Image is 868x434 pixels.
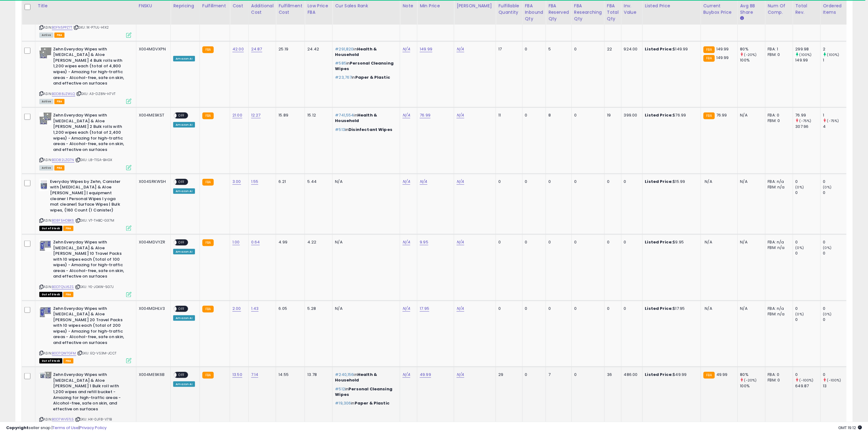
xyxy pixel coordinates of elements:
div: 0 [574,179,600,184]
span: Paper & Plastic [355,74,390,80]
small: (-75%) [800,118,812,123]
a: 2.00 [232,306,241,312]
div: Additional Cost [251,3,274,16]
div: 0 [823,251,848,256]
div: ASIN: [39,239,131,297]
div: FBA: 0 [768,112,788,118]
div: 25.19 [278,46,300,52]
div: $76.99 [645,112,696,118]
span: #291,820 [335,46,353,52]
div: ASIN: [39,179,131,230]
div: 0 [498,306,517,311]
div: 0 [574,46,600,52]
a: N/A [403,239,410,245]
span: | SKU: EQ-VS3M-JCCT [77,351,116,356]
a: B0D7QW7GFM [52,351,76,356]
div: 24.42 [307,46,328,52]
div: 0 [574,372,600,377]
div: 2 [823,46,848,52]
div: Amazon AI [173,56,195,61]
div: 307.96 [796,124,820,129]
small: (0%) [796,312,804,317]
span: OFF [177,306,187,311]
b: Zehn Everyday Wipes with [MEDICAL_DATA] & Aloe [PERSON_NAME] 20 Travel Packs with 10 wipes each (... [53,306,128,347]
a: N/A [457,306,464,312]
span: | SKU: YE-JGKW-5G7J [75,284,114,289]
img: 31WOc9cBhuL._SL40_.jpg [39,179,49,191]
div: FBA: n/a [768,239,788,245]
b: Listed Price: [645,112,673,118]
div: 13.78 [307,372,328,377]
a: N/A [403,306,410,312]
div: Inv. value [624,3,640,16]
div: Low Price FBA [307,3,330,16]
div: 486.00 [624,372,638,377]
a: 7.14 [251,372,259,378]
span: All listings currently available for purchase on Amazon [39,165,53,171]
small: (0%) [823,312,832,317]
a: 1.55 [251,179,259,185]
div: Num of Comp. [768,3,790,16]
div: 0 [607,306,617,311]
img: 410vUv9qNyL._SL40_.jpg [39,372,52,379]
div: 0 [823,317,848,322]
div: 29 [498,372,517,377]
span: #585 [335,60,346,66]
div: 0 [796,317,820,322]
span: All listings that are currently out of stock and unavailable for purchase on Amazon [39,358,62,364]
a: 1.43 [251,306,259,312]
span: 76.99 [716,112,727,118]
small: FBA [703,112,715,119]
span: #240,156 [335,372,354,377]
small: FBA [202,112,214,119]
div: ASIN: [39,306,131,363]
a: 0.64 [251,239,260,245]
p: in [335,46,395,57]
small: FBA [202,179,214,186]
div: 0 [823,190,848,195]
b: Zehn Everyday Wipes with [MEDICAL_DATA] & Aloe [PERSON_NAME] 4 Bulk rolls with 1,200 wipes each (... [53,46,128,88]
div: 649.87 [796,383,820,389]
small: FBA [202,372,214,379]
a: Terms of Use [53,425,79,431]
div: Note [403,3,415,9]
div: 7 [548,372,567,377]
div: 4.99 [278,239,300,245]
div: FBA inbound Qty [525,3,543,22]
small: (0%) [823,245,832,250]
img: 41-ZBbZQFLL._SL40_.jpg [39,306,52,318]
div: 80% [740,372,765,377]
span: | SKU: HX-0JF8-V71B [75,417,112,422]
span: | SKU: VT-THBC-G37M [75,218,114,223]
div: 15.12 [307,112,328,118]
div: 0 [823,306,848,311]
div: 0 [525,239,541,245]
span: All listings that are currently out of stock and unavailable for purchase on Amazon [39,292,62,297]
img: 41L1+AMv68L._SL40_.jpg [39,112,52,125]
div: ASIN: [39,112,131,170]
b: Zehn Everyday Wipes with [MEDICAL_DATA] & Aloe [PERSON_NAME] 1 Bulk roll with 1,200 wipes and ref... [53,372,128,413]
div: Fulfillable Quantity [498,3,520,16]
div: seller snap | | [6,425,107,431]
div: 0 [796,239,820,245]
div: FBA: 0 [768,372,788,377]
div: $49.99 [645,372,696,377]
div: 0 [548,306,567,311]
div: 0 [823,179,848,184]
small: (-75%) [827,118,839,123]
span: Paper & Plastic [355,400,390,406]
div: Amazon AI [173,315,195,321]
a: B0D88JZWLQ [52,91,75,97]
div: 5.44 [307,179,328,184]
div: N/A [740,239,761,245]
div: 0 [574,306,600,311]
span: FBA [54,33,65,38]
div: 0 [624,179,638,184]
small: (0%) [823,185,832,190]
span: OFF [177,179,187,184]
div: FBM: n/a [768,184,788,190]
div: Listed Price [645,3,698,9]
div: 0 [796,190,820,195]
span: #741,554 [335,112,354,118]
div: 149.99 [796,57,820,63]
